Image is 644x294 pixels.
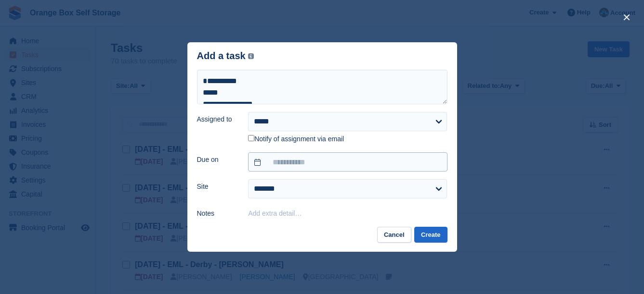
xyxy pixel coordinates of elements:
[197,182,237,192] label: Site
[248,53,254,59] img: icon-info-grey-7440780725fd019a000dd9b08b2336e03edf1995a4989e88bcd33f0948082b44.svg
[377,227,411,243] button: Cancel
[197,114,237,124] label: Assigned to
[197,208,237,219] label: Notes
[248,135,254,141] input: Notify of assignment via email
[248,209,302,217] button: Add extra detail…
[414,227,447,243] button: Create
[197,50,254,61] div: Add a task
[619,10,634,25] button: close
[197,155,237,165] label: Due on
[248,135,344,144] label: Notify of assignment via email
